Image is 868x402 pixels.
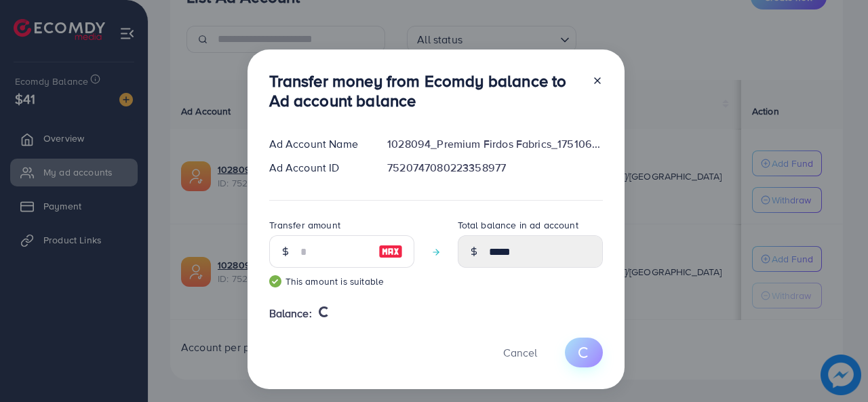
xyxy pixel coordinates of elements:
[258,136,377,152] div: Ad Account Name
[269,275,414,288] small: This amount is suitable
[269,275,281,287] img: guide
[503,345,537,360] span: Cancel
[258,160,377,176] div: Ad Account ID
[378,243,403,260] img: image
[376,160,613,176] div: 7520747080223358977
[458,218,578,232] label: Total balance in ad account
[376,136,613,152] div: 1028094_Premium Firdos Fabrics_1751060404003
[486,338,554,367] button: Cancel
[269,306,312,321] span: Balance:
[269,218,340,232] label: Transfer amount
[269,71,581,110] h3: Transfer money from Ecomdy balance to Ad account balance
